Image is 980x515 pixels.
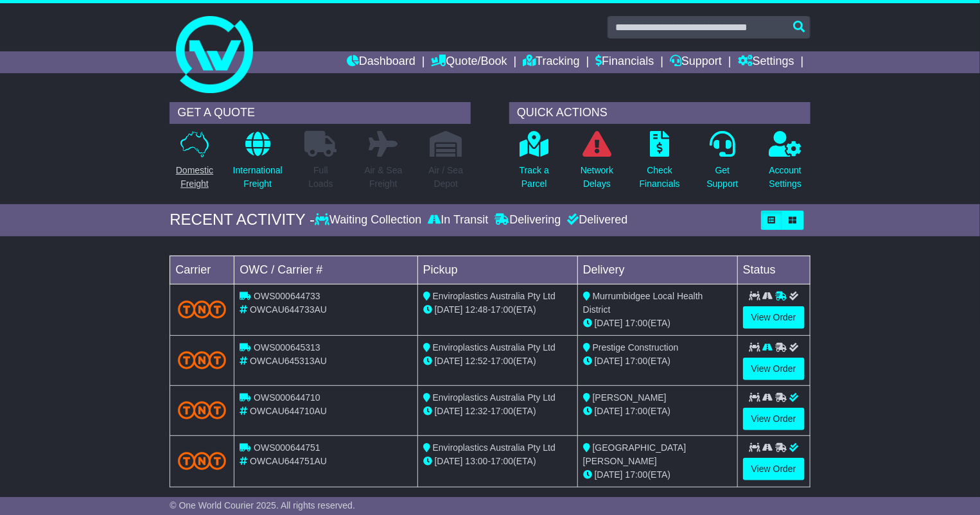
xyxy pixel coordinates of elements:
a: Quote/Book [432,51,507,73]
div: (ETA) [583,317,732,330]
div: (ETA) [583,405,732,418]
td: Delivery [577,256,737,284]
span: OWS000644733 [254,291,320,301]
p: Air / Sea Depot [428,164,463,191]
p: Get Support [707,164,739,191]
span: Enviroplastics Australia Pty Ltd [433,342,556,353]
a: DomesticFreight [175,130,214,198]
span: OWCAU644751AU [250,456,327,466]
span: OWS000644710 [254,392,320,403]
p: Account Settings [769,164,802,191]
span: Murrumbidgee Local Health District [583,291,703,315]
span: 17:00 [626,469,648,480]
a: View Order [743,358,805,380]
div: Delivered [564,213,628,227]
a: Support [670,51,722,73]
span: [DATE] [595,469,623,480]
img: TNT_Domestic.png [178,401,226,419]
span: OWS000644751 [254,442,320,453]
span: 17:00 [491,456,513,466]
a: View Order [743,408,805,430]
div: - (ETA) [423,303,572,317]
span: OWS000645313 [254,342,320,353]
span: [DATE] [435,304,463,315]
a: View Order [743,458,805,480]
span: © One World Courier 2025. All rights reserved. [170,500,355,511]
img: TNT_Domestic.png [178,301,226,318]
span: Enviroplastics Australia Pty Ltd [433,442,556,453]
td: OWC / Carrier # [234,256,417,284]
a: Settings [738,51,794,73]
span: [DATE] [595,318,623,328]
a: CheckFinancials [639,130,681,198]
div: - (ETA) [423,405,572,418]
span: OWCAU644733AU [250,304,327,315]
p: Track a Parcel [520,164,549,191]
div: (ETA) [583,468,732,482]
div: Delivering [492,213,564,227]
div: - (ETA) [423,354,572,368]
a: Track aParcel [519,130,550,198]
span: 17:00 [626,406,648,416]
div: - (ETA) [423,455,572,468]
a: InternationalFreight [232,130,283,198]
span: 17:00 [491,406,513,416]
span: [PERSON_NAME] [593,392,667,403]
a: Tracking [523,51,579,73]
span: 17:00 [626,356,648,366]
span: [DATE] [435,406,463,416]
img: TNT_Domestic.png [178,452,226,469]
span: 12:52 [466,356,488,366]
a: GetSupport [706,130,739,198]
span: 13:00 [466,456,488,466]
span: 17:00 [491,304,513,315]
td: Pickup [417,256,577,284]
td: Status [737,256,810,284]
span: Prestige Construction [593,342,679,353]
a: NetworkDelays [580,130,614,198]
span: [DATE] [595,406,623,416]
img: TNT_Domestic.png [178,351,226,369]
p: Check Financials [640,164,680,191]
p: Air & Sea Freight [364,164,402,191]
div: GET A QUOTE [170,102,471,124]
div: (ETA) [583,354,732,368]
span: [DATE] [595,356,623,366]
p: Network Delays [581,164,613,191]
span: 12:32 [466,406,488,416]
span: 12:48 [466,304,488,315]
a: Financials [595,51,654,73]
span: Enviroplastics Australia Pty Ltd [433,392,556,403]
span: [GEOGRAPHIC_DATA][PERSON_NAME] [583,442,687,466]
span: [DATE] [435,456,463,466]
a: AccountSettings [769,130,803,198]
td: Carrier [170,256,234,284]
span: [DATE] [435,356,463,366]
span: 17:00 [626,318,648,328]
p: Domestic Freight [176,164,213,191]
div: In Transit [425,213,492,227]
a: View Order [743,306,805,329]
span: OWCAU644710AU [250,406,327,416]
div: Waiting Collection [315,213,424,227]
div: RECENT ACTIVITY - [170,211,315,229]
span: Enviroplastics Australia Pty Ltd [433,291,556,301]
span: 17:00 [491,356,513,366]
p: Full Loads [305,164,337,191]
a: Dashboard [347,51,416,73]
span: OWCAU645313AU [250,356,327,366]
p: International Freight [233,164,283,191]
div: QUICK ACTIONS [509,102,810,124]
